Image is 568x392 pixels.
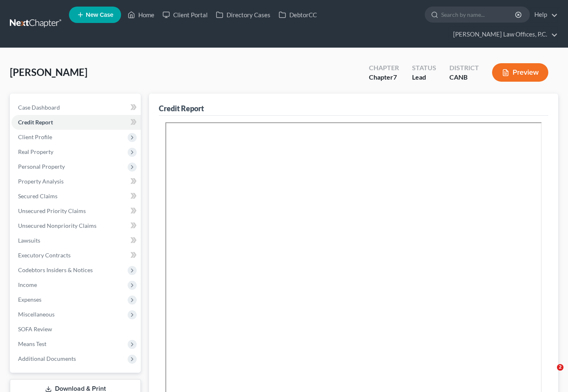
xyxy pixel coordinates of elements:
a: Executory Contracts [11,248,141,263]
span: Miscellaneous [18,311,55,318]
a: Home [124,7,158,22]
a: Help [530,7,558,22]
a: Directory Cases [212,7,275,22]
span: Income [18,281,37,288]
span: SOFA Review [18,326,52,332]
span: Unsecured Priority Claims [18,207,86,214]
span: Additional Documents [18,355,76,362]
span: Credit Report [18,119,53,126]
div: Chapter [369,73,399,82]
span: Expenses [18,296,41,303]
span: Codebtors Insiders & Notices [18,266,93,273]
a: Case Dashboard [11,100,141,115]
span: Executory Contracts [18,252,71,259]
span: [PERSON_NAME] [10,66,87,78]
span: Property Analysis [18,178,64,185]
a: Client Portal [158,7,212,22]
span: Lawsuits [18,237,40,244]
a: Unsecured Priority Claims [11,204,141,218]
div: Lead [412,73,436,82]
iframe: Intercom live chat [540,364,560,384]
div: CANB [449,73,479,82]
div: District [449,63,479,73]
span: Client Profile [18,133,52,140]
span: 7 [393,73,397,81]
a: Unsecured Nonpriority Claims [11,218,141,233]
a: SOFA Review [11,322,141,337]
span: New Case [86,12,113,18]
span: Case Dashboard [18,104,60,111]
a: [PERSON_NAME] Law Offices, P.C. [449,27,558,42]
a: DebtorCC [275,7,321,22]
a: Credit Report [11,115,141,130]
button: Preview [492,63,548,82]
span: Means Test [18,340,46,347]
span: Secured Claims [18,193,57,199]
input: Search by name... [441,7,516,22]
a: Lawsuits [11,233,141,248]
span: 2 [557,364,563,371]
span: Unsecured Nonpriority Claims [18,222,96,229]
span: Personal Property [18,163,65,170]
a: Secured Claims [11,189,141,204]
a: Property Analysis [11,174,141,189]
span: Real Property [18,148,53,155]
div: Credit Report [159,103,204,113]
div: Chapter [369,63,399,73]
div: Status [412,63,436,73]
